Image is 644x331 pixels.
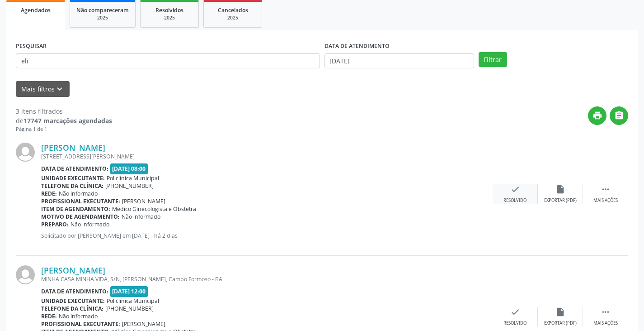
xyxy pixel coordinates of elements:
[21,6,51,14] span: Agendados
[41,190,57,197] b: Rede:
[71,221,109,228] span: Não informado
[147,14,192,21] div: 2025
[112,205,196,213] span: Médico Ginecologista e Obstetra
[588,106,606,125] button: print
[503,197,526,204] div: Resolvido
[555,307,565,317] i: insert_drive_file
[24,116,112,125] strong: 17747 marcações agendadas
[41,275,493,283] div: MINHA CASA MINHA VIDA, S/N, [PERSON_NAME], Campo Formoso - BA
[76,14,129,21] div: 2025
[601,184,611,194] i: 
[16,106,112,116] div: 3 itens filtrados
[107,174,159,182] span: Policlínica Municipal
[503,320,526,326] div: Resolvido
[41,305,103,312] b: Telefone da clínica:
[16,143,35,162] img: img
[41,312,57,320] b: Rede:
[107,297,159,305] span: Policlínica Municipal
[41,197,120,205] b: Profissional executante:
[510,184,520,194] i: check
[41,213,120,221] b: Motivo de agendamento:
[218,6,248,14] span: Cancelados
[105,305,154,312] span: [PHONE_NUMBER]
[41,288,108,295] b: Data de atendimento:
[76,6,129,14] span: Não compareceram
[110,163,148,174] span: [DATE] 08:00
[16,81,70,97] button: Mais filtroskeyboard_arrow_down
[155,6,183,14] span: Resolvidos
[122,197,165,205] span: [PERSON_NAME]
[41,143,105,153] a: [PERSON_NAME]
[544,320,577,326] div: Exportar (PDF)
[210,14,255,21] div: 2025
[593,197,618,204] div: Mais ações
[610,106,628,125] button: 
[41,320,120,328] b: Profissional executante:
[16,116,112,125] div: de
[41,165,108,173] b: Data de atendimento:
[122,320,165,328] span: [PERSON_NAME]
[601,307,611,317] i: 
[324,53,474,69] input: Selecione um intervalo
[41,153,493,160] div: [STREET_ADDRESS][PERSON_NAME]
[110,286,148,297] span: [DATE] 12:00
[479,52,507,67] button: Filtrar
[593,320,618,326] div: Mais ações
[510,307,520,317] i: check
[16,39,47,53] label: PESQUISAR
[16,53,320,69] input: Nome, CNS
[592,110,602,120] i: print
[55,84,65,94] i: keyboard_arrow_down
[41,232,493,240] p: Solicitado por [PERSON_NAME] em [DATE] - há 2 dias
[41,297,105,305] b: Unidade executante:
[122,213,160,221] span: Não informado
[41,265,105,275] a: [PERSON_NAME]
[41,205,110,213] b: Item de agendamento:
[59,190,98,197] span: Não informado
[16,125,112,133] div: Página 1 de 1
[555,184,565,194] i: insert_drive_file
[41,174,105,182] b: Unidade executante:
[614,110,624,120] i: 
[59,312,98,320] span: Não informado
[41,221,69,228] b: Preparo:
[105,182,154,190] span: [PHONE_NUMBER]
[16,265,35,284] img: img
[544,197,577,204] div: Exportar (PDF)
[324,39,390,53] label: DATA DE ATENDIMENTO
[41,182,103,190] b: Telefone da clínica:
